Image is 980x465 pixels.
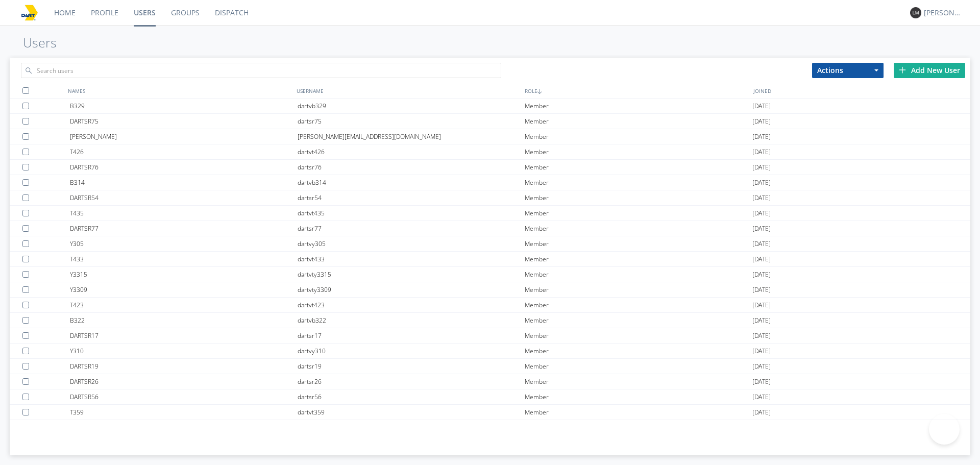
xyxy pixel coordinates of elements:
div: Member [525,129,752,144]
a: DARTSR75dartsr75Member[DATE] [10,114,970,129]
div: dartsr54 [298,190,525,205]
a: B329dartvb329Member[DATE] [10,99,970,114]
div: DARTSR56 [70,389,298,404]
div: Member [525,282,752,297]
a: DARTSR56dartsr56Member[DATE] [10,389,970,405]
div: JOINED [751,83,979,98]
span: [DATE] [752,420,771,435]
span: [DATE] [752,129,771,144]
a: DARTSR54dartsr54Member[DATE] [10,190,970,206]
div: NAMES [65,83,294,98]
span: [DATE] [752,160,771,175]
div: B329 [70,99,298,113]
a: Y310dartvy310Member[DATE] [10,344,970,359]
div: B314 [70,175,298,190]
span: [DATE] [752,221,771,236]
div: Member [525,328,752,343]
img: 78cd887fa48448738319bff880e8b00c [20,4,39,22]
div: Member [525,374,752,389]
div: B322 [70,313,298,328]
a: DARTSR17dartsr17Member[DATE] [10,328,970,344]
a: B322dartvb322Member[DATE] [10,313,970,328]
div: dartvb314 [298,175,525,190]
div: dartsr76 [298,160,525,175]
span: [DATE] [752,206,771,221]
div: [PERSON_NAME] [924,8,962,18]
div: T435 [70,206,298,221]
div: dartvt423 [298,298,525,312]
div: dartvty3315 [298,267,525,282]
div: dartvy305 [298,236,525,251]
div: T433 [70,252,298,266]
span: [DATE] [752,252,771,267]
div: DARTSR26 [70,374,298,389]
div: Y3309 [70,282,298,297]
div: dartsr75 [298,114,525,129]
input: Search users [21,63,501,78]
div: dartvb329 [298,99,525,113]
a: T435dartvt435Member[DATE] [10,206,970,221]
div: Member [525,313,752,328]
div: Member [525,344,752,358]
a: Y347dartvy347Member[DATE] [10,420,970,435]
div: [PERSON_NAME] [70,129,298,144]
a: [PERSON_NAME][PERSON_NAME][EMAIL_ADDRESS][DOMAIN_NAME]Member[DATE] [10,129,970,144]
span: [DATE] [752,328,771,344]
div: Member [525,420,752,435]
a: Y3309dartvty3309Member[DATE] [10,282,970,298]
div: Y305 [70,236,298,251]
a: DARTSR26dartsr26Member[DATE] [10,374,970,389]
div: dartvt433 [298,252,525,266]
span: [DATE] [752,405,771,420]
span: [DATE] [752,298,771,313]
div: Member [525,190,752,205]
div: DARTSR54 [70,190,298,205]
button: Actions [812,63,884,78]
div: Y310 [70,344,298,358]
div: Add New User [894,63,965,78]
span: [DATE] [752,282,771,298]
div: Member [525,144,752,159]
span: [DATE] [752,236,771,252]
div: Member [525,236,752,251]
div: DARTSR19 [70,359,298,374]
span: [DATE] [752,114,771,129]
div: Member [525,175,752,190]
span: [DATE] [752,99,771,114]
div: Member [525,252,752,266]
span: [DATE] [752,374,771,389]
a: T359dartvt359Member[DATE] [10,405,970,420]
a: DARTSR19dartsr19Member[DATE] [10,359,970,374]
div: dartvty3309 [298,282,525,297]
span: [DATE] [752,144,771,160]
div: dartvb322 [298,313,525,328]
div: DARTSR76 [70,160,298,175]
div: dartsr17 [298,328,525,343]
span: [DATE] [752,359,771,374]
div: dartvt359 [298,405,525,420]
a: T423dartvt423Member[DATE] [10,298,970,313]
div: Member [525,99,752,113]
div: dartvt435 [298,206,525,221]
a: DARTSR76dartsr76Member[DATE] [10,160,970,175]
div: Member [525,405,752,420]
iframe: Toggle Customer Support [929,414,960,445]
a: Y3315dartvty3315Member[DATE] [10,267,970,282]
a: T426dartvt426Member[DATE] [10,144,970,160]
img: plus.svg [899,66,906,74]
div: Member [525,206,752,221]
div: dartsr19 [298,359,525,374]
div: [PERSON_NAME][EMAIL_ADDRESS][DOMAIN_NAME] [298,129,525,144]
div: dartvt426 [298,144,525,159]
div: T359 [70,405,298,420]
img: 373638.png [910,7,921,18]
div: Member [525,114,752,129]
span: [DATE] [752,267,771,282]
div: Member [525,359,752,374]
span: [DATE] [752,190,771,206]
div: ROLE [522,83,751,98]
div: DARTSR75 [70,114,298,129]
div: dartvy347 [298,420,525,435]
div: Y3315 [70,267,298,282]
div: Member [525,160,752,175]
